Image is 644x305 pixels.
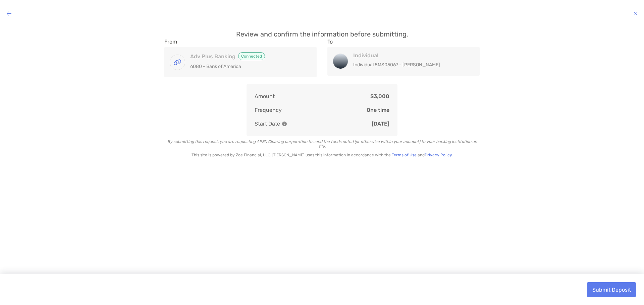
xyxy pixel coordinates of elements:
label: To [327,39,333,45]
img: Adv Plus Banking [170,55,185,70]
p: Individual 8MS05067 - [PERSON_NAME] [353,61,467,69]
a: Privacy Policy [425,153,452,157]
p: Amount [255,92,275,100]
a: Terms of Use [392,153,417,157]
p: This site is powered by Zoe Financial, LLC. [PERSON_NAME] uses this information in accordance wit... [164,153,480,157]
p: Review and confirm the information before submitting. [164,30,480,39]
img: Information Icon [282,122,287,126]
span: Connected [238,52,265,60]
p: $3,000 [370,92,389,100]
p: By submitting this request, you are requesting APEX Clearing corporation to send the funds noted ... [164,139,480,149]
p: 6080 - Bank of America [190,62,304,71]
p: Start Date [255,120,287,128]
p: One time [367,106,389,114]
h4: Individual [353,52,467,59]
h4: Adv Plus Banking [190,52,304,60]
p: [DATE] [372,120,389,128]
img: Individual [333,54,348,69]
label: From [164,39,177,45]
p: Frequency [255,106,282,114]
